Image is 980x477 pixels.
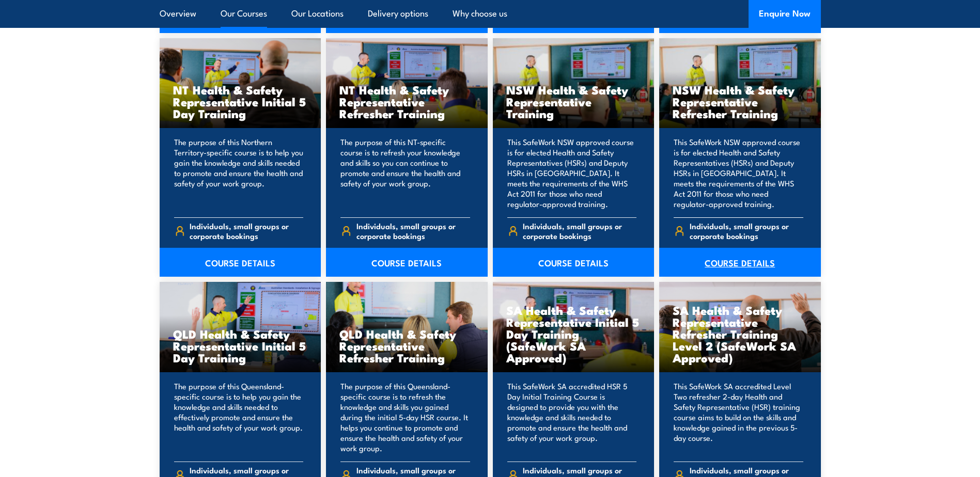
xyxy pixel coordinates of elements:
[339,84,474,119] h3: NT Health & Safety Representative Refresher Training
[506,304,641,363] h3: SA Health & Safety Representative Initial 5 Day Training (SafeWork SA Approved)
[190,221,303,241] span: Individuals, small groups or corporate bookings
[174,137,304,209] p: The purpose of this Northern Territory-specific course is to help you gain the knowledge and skil...
[674,137,803,209] p: This SafeWork NSW approved course is for elected Health and Safety Representatives (HSRs) and Dep...
[507,381,637,453] p: This SafeWork SA accredited HSR 5 Day Initial Training Course is designed to provide you with the...
[659,248,821,277] a: COURSE DETAILS
[674,381,803,453] p: This SafeWork SA accredited Level Two refresher 2-day Health and Safety Representative (HSR) trai...
[340,137,470,209] p: The purpose of this NT-specific course is to refresh your knowledge and skills so you can continu...
[690,221,803,241] span: Individuals, small groups or corporate bookings
[673,304,807,363] h3: SA Health & Safety Representative Refresher Training Level 2 (SafeWork SA Approved)
[493,248,655,277] a: COURSE DETAILS
[326,248,488,277] a: COURSE DETAILS
[506,84,641,119] h3: NSW Health & Safety Representative Training
[673,84,807,119] h3: NSW Health & Safety Representative Refresher Training
[160,248,321,277] a: COURSE DETAILS
[356,221,470,241] span: Individuals, small groups or corporate bookings
[340,381,470,453] p: The purpose of this Queensland-specific course is to refresh the knowledge and skills you gained ...
[523,221,636,241] span: Individuals, small groups or corporate bookings
[173,84,308,119] h3: NT Health & Safety Representative Initial 5 Day Training
[339,328,474,363] h3: QLD Health & Safety Representative Refresher Training
[173,328,308,363] h3: QLD Health & Safety Representative Initial 5 Day Training
[174,381,304,453] p: The purpose of this Queensland-specific course is to help you gain the knowledge and skills neede...
[507,137,637,209] p: This SafeWork NSW approved course is for elected Health and Safety Representatives (HSRs) and Dep...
